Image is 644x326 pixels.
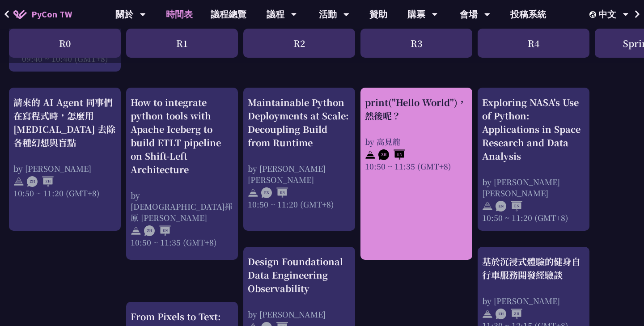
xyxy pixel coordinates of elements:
[13,96,116,199] a: 請來的 AI Agent 同事們在寫程式時，怎麼用 [MEDICAL_DATA] 去除各種幻想與盲點 by [PERSON_NAME] 10:50 ~ 11:20 (GMT+8)
[482,255,585,282] div: 基於沉浸式體驗的健身自行車服務開發經驗談
[243,29,355,58] div: R2
[365,161,468,172] div: 10:50 ~ 11:35 (GMT+8)
[13,176,24,187] img: svg+xml;base64,PHN2ZyB4bWxucz0iaHR0cDovL3d3dy53My5vcmcvMjAwMC9zdmciIHdpZHRoPSIyNCIgaGVpZ2h0PSIyNC...
[365,149,376,160] img: svg+xml;base64,PHN2ZyB4bWxucz0iaHR0cDovL3d3dy53My5vcmcvMjAwMC9zdmciIHdpZHRoPSIyNCIgaGVpZ2h0PSIyNC...
[131,96,233,176] div: How to integrate python tools with Apache Iceberg to build ETLT pipeline on Shift-Left Architecture
[131,237,233,248] div: 10:50 ~ 11:35 (GMT+8)
[248,96,351,149] div: Maintainable Python Deployments at Scale: Decoupling Build from Runtime
[248,309,351,320] div: by [PERSON_NAME]
[482,295,585,306] div: by [PERSON_NAME]
[131,190,233,223] div: by [DEMOGRAPHIC_DATA]揮原 [PERSON_NAME]
[9,29,121,58] div: R0
[365,136,468,147] div: by 高見龍
[248,199,351,210] div: 10:50 ~ 11:20 (GMT+8)
[478,29,589,58] div: R4
[31,8,72,21] span: PyCon TW
[378,149,405,160] img: ZHEN.371966e.svg
[131,96,233,248] a: How to integrate python tools with Apache Iceberg to build ETLT pipeline on Shift-Left Architectu...
[248,255,351,295] div: Design Foundational Data Engineering Observability
[13,163,116,174] div: by [PERSON_NAME]
[13,187,116,199] div: 10:50 ~ 11:20 (GMT+8)
[13,96,116,149] div: 請來的 AI Agent 同事們在寫程式時，怎麼用 [MEDICAL_DATA] 去除各種幻想與盲點
[248,187,258,198] img: svg+xml;base64,PHN2ZyB4bWxucz0iaHR0cDovL3d3dy53My5vcmcvMjAwMC9zdmciIHdpZHRoPSIyNCIgaGVpZ2h0PSIyNC...
[482,96,585,163] div: Exploring NASA's Use of Python: Applications in Space Research and Data Analysis
[482,96,585,223] a: Exploring NASA's Use of Python: Applications in Space Research and Data Analysis by [PERSON_NAME]...
[248,96,351,210] a: Maintainable Python Deployments at Scale: Decoupling Build from Runtime by [PERSON_NAME] [PERSON_...
[261,187,288,198] img: ENEN.5a408d1.svg
[482,176,585,199] div: by [PERSON_NAME] [PERSON_NAME]
[144,225,171,236] img: ZHEN.371966e.svg
[482,212,585,223] div: 10:50 ~ 11:20 (GMT+8)
[248,163,351,185] div: by [PERSON_NAME] [PERSON_NAME]
[126,29,238,58] div: R1
[482,201,493,212] img: svg+xml;base64,PHN2ZyB4bWxucz0iaHR0cDovL3d3dy53My5vcmcvMjAwMC9zdmciIHdpZHRoPSIyNCIgaGVpZ2h0PSIyNC...
[4,3,81,25] a: PyCon TW
[360,29,472,58] div: R3
[482,309,493,319] img: svg+xml;base64,PHN2ZyB4bWxucz0iaHR0cDovL3d3dy53My5vcmcvMjAwMC9zdmciIHdpZHRoPSIyNCIgaGVpZ2h0PSIyNC...
[496,309,522,319] img: ZHZH.38617ef.svg
[27,176,54,187] img: ZHZH.38617ef.svg
[365,96,468,172] a: print("Hello World")，然後呢？ by 高見龍 10:50 ~ 11:35 (GMT+8)
[496,201,522,212] img: ENEN.5a408d1.svg
[13,10,27,19] img: Home icon of PyCon TW 2025
[365,96,468,123] div: print("Hello World")，然後呢？
[589,11,598,18] img: Locale Icon
[131,225,141,236] img: svg+xml;base64,PHN2ZyB4bWxucz0iaHR0cDovL3d3dy53My5vcmcvMjAwMC9zdmciIHdpZHRoPSIyNCIgaGVpZ2h0PSIyNC...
